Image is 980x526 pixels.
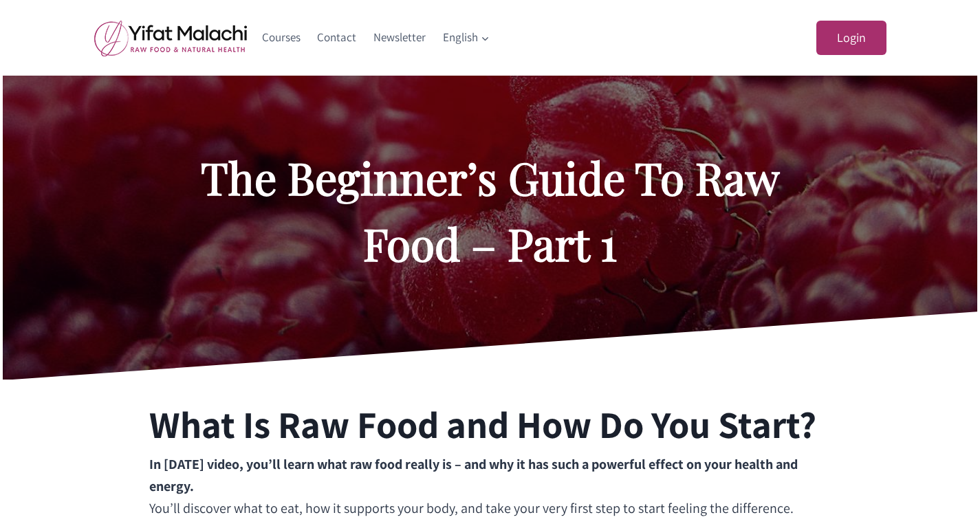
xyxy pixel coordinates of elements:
p: You’ll discover what to eat, how it supports your body, and take your very first step to start fe... [149,453,831,519]
a: Contact [309,21,365,54]
nav: Primary Navigation [254,21,499,54]
a: English [434,21,498,54]
h2: The Beginner’s Guide To Raw Food – Part 1 [174,144,807,276]
strong: In [DATE] video, you’ll learn what raw food really is – and why it has such a powerful effect on ... [149,455,798,495]
span: English [443,28,490,47]
a: Newsletter [365,21,435,54]
h2: What Is Raw Food and How Do You Start? [149,396,816,453]
a: Login [816,21,886,56]
a: Courses [254,21,309,54]
img: yifat_logo41_en.png [94,20,247,56]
